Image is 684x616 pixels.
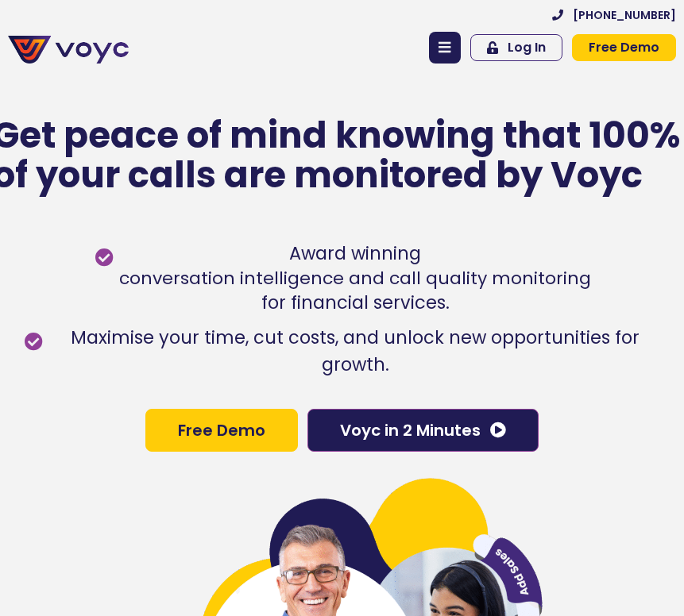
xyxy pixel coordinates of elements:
[589,41,659,54] span: Free Demo
[572,34,676,61] a: Free Demo
[178,422,265,438] span: Free Demo
[8,36,129,64] img: voyc-full-logo
[573,10,676,21] span: [PHONE_NUMBER]
[552,10,676,21] a: [PHONE_NUMBER]
[470,34,562,61] a: Log In
[508,41,546,54] span: Log In
[119,268,591,291] h1: conversation intelligence and call quality monitoring
[307,409,539,452] a: Voyc in 2 Minutes
[145,409,298,452] a: Free Demo
[115,241,591,317] span: Award winning for financial services.
[45,325,662,379] span: Maximise your time, cut costs, and unlock new opportunities for growth.
[340,422,481,438] span: Voyc in 2 Minutes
